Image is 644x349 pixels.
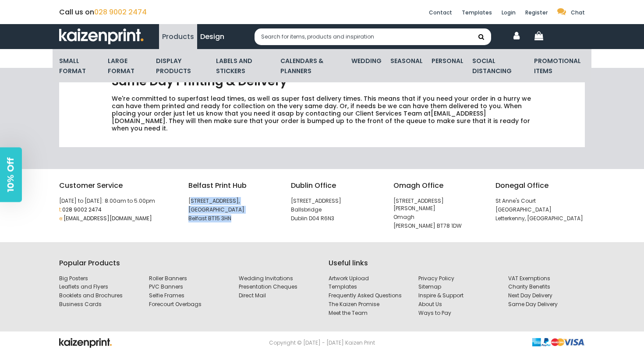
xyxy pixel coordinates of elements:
p: [STREET_ADDRESS], [188,197,278,205]
strong: Popular Products [59,257,120,268]
img: kaizen print [59,338,112,348]
a: Charity Benefits [508,283,585,291]
img: Kaizen Print - We print for businesses who want results! [59,28,144,45]
a: Chat [557,9,585,16]
span: e: [59,215,64,222]
strong: Dublin Office [291,180,380,191]
p: Dublin D04 R6N3 [291,215,380,222]
a: Templates [329,283,405,291]
p: Ballsbridge [291,206,380,214]
strong: Belfast Print Hub [188,180,278,191]
a: Roller Banners [149,275,226,282]
strong: Customer Service [59,180,175,191]
h2: Same Day Printing & Delivery [112,74,532,88]
a: Wedding [351,50,382,72]
strong: Omagh Office [393,180,483,191]
p: [STREET_ADDRESS][PERSON_NAME] [393,197,483,212]
a: Login [502,9,516,16]
a: The Kaizen Promise [329,301,405,308]
a: Selfie Frames [149,292,226,300]
p: [PERSON_NAME] BT78 1DW [393,222,483,230]
img: Kaizen Print - Booklets, Brochures & Banners [532,338,585,347]
a: Big Posters [59,275,136,282]
a: PVC Banners [149,283,226,291]
a: Leaflets and Flyers [59,283,136,291]
p: Omagh [393,214,483,221]
a: Artwork Upload [329,275,405,282]
strong: Useful links [329,257,368,268]
a: Design [200,31,224,42]
a: Privacy Policy [418,275,495,282]
a: Labels and Stickers [216,50,252,82]
a: Promotional Items [534,50,581,82]
a: Sitemap [418,283,495,291]
p: [DATE] to [DATE]: 8.00am to 5.00pm [59,197,175,205]
a: Wedding Invitations [239,275,315,282]
p: [GEOGRAPHIC_DATA] [495,206,585,214]
a: Templates [462,9,492,16]
a: Register [525,9,548,16]
p: Letterkenny, [GEOGRAPHIC_DATA] [495,215,585,222]
p: St Anne's Court [495,197,585,205]
a: Frequently Asked Questions [329,292,405,300]
a: Personal [432,50,464,72]
strong: Donegal Office [495,180,585,191]
a: Products [162,31,194,42]
a: Business Cards [59,301,136,308]
span: 10% Off [5,157,16,192]
div: Call us on [59,7,226,18]
a: Small Format [59,50,86,82]
a: Inspire & Support [418,292,495,300]
p: Belfast BT15 3HN [188,215,278,222]
a: Same Day Delivery [508,301,585,308]
a: About Us [418,301,495,308]
a: Seasonal [390,50,423,72]
a: Meet the Team [329,310,405,317]
p: [STREET_ADDRESS] [291,197,380,205]
a: 028 9002 2474 [62,206,102,213]
a: Display Products [156,50,191,82]
p: [GEOGRAPHIC_DATA] [188,206,278,214]
a: Ways to Pay [418,310,495,317]
p: Copyright © [DATE] - [DATE] Kaizen Print [239,338,405,348]
span: t: [59,206,62,213]
a: 028 9002 2474 [94,7,147,17]
a: Booklets and Brochures [59,292,136,300]
a: Calendars & Planners [280,50,323,82]
span: Chat [571,9,585,16]
a: Large Format [108,50,134,82]
a: Presentation Cheques [239,283,315,291]
p: We're committed to superfast lead times, as well as super fast delivery times. This means that if... [112,95,532,132]
a: Social Distancing [472,50,512,82]
a: [EMAIL_ADDRESS][DOMAIN_NAME] [64,215,152,222]
a: Contact [429,9,452,16]
a: Forecourt Overbags [149,301,226,308]
a: Next Day Delivery [508,292,585,300]
a: Direct Mail [239,292,315,300]
a: VAT Exemptions [508,275,585,282]
a: Kaizen Print - We print for businesses who want results! [59,24,144,49]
